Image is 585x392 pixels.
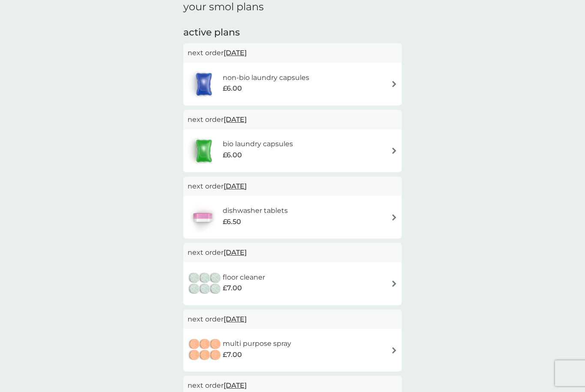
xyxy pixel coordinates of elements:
[188,202,218,232] img: dishwasher tablets
[224,178,247,195] span: [DATE]
[223,150,242,161] span: £6.00
[223,338,291,349] h6: multi purpose spray
[223,272,265,283] h6: floor cleaner
[223,216,241,227] span: £6.50
[223,72,309,83] h6: non-bio laundry capsules
[188,335,223,365] img: multi purpose spray
[188,269,223,299] img: floor cleaner
[188,181,397,192] p: next order
[223,349,242,360] span: £7.00
[224,44,247,61] span: [DATE]
[188,114,397,125] p: next order
[188,247,397,258] p: next order
[391,347,397,354] img: arrow right
[224,244,247,261] span: [DATE]
[188,136,220,166] img: bio laundry capsules
[223,83,242,94] span: £6.00
[223,283,242,294] span: £7.00
[188,314,397,325] p: next order
[391,280,397,287] img: arrow right
[188,69,220,99] img: non-bio laundry capsules
[391,81,397,87] img: arrow right
[391,147,397,154] img: arrow right
[188,47,397,59] p: next order
[183,1,402,13] h1: your smol plans
[183,26,402,39] h2: active plans
[223,139,293,150] h6: bio laundry capsules
[223,205,288,216] h6: dishwasher tablets
[224,311,247,327] span: [DATE]
[391,214,397,221] img: arrow right
[188,380,397,391] p: next order
[224,111,247,128] span: [DATE]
